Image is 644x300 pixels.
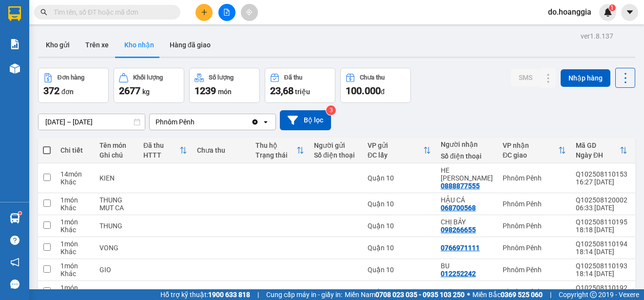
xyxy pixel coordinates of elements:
[576,226,627,234] div: 18:18 [DATE]
[441,140,493,148] div: Người nhận
[218,4,235,21] button: file-add
[503,141,558,149] div: VP nhận
[270,85,293,97] span: 23,68
[467,293,470,297] span: ⚪️
[360,74,385,81] div: Chưa thu
[156,117,195,127] div: Phnôm Pênh
[246,9,253,16] span: aim
[590,291,597,298] span: copyright
[368,200,431,208] div: Quận 10
[381,88,385,96] span: đ
[143,141,179,149] div: Đã thu
[441,244,480,252] div: 0766971111
[501,291,543,299] strong: 0369 525 060
[58,74,84,81] div: Đơn hàng
[189,68,260,103] button: Số lượng1239món
[38,33,78,57] button: Kho gửi
[576,270,627,278] div: 18:14 [DATE]
[201,9,208,16] span: plus
[540,6,599,18] span: do.hoanggia
[60,178,90,186] div: Khác
[10,213,20,223] img: warehouse-icon
[251,138,309,163] th: Toggle SortBy
[208,291,250,299] strong: 1900 633 818
[54,7,169,18] input: Tìm tên, số ĐT hoặc mã đơn
[441,226,476,234] div: 098266655
[576,141,620,149] div: Mã GD
[60,204,90,212] div: Khác
[60,226,90,234] div: Khác
[368,244,431,252] div: Quận 10
[197,146,246,154] div: Chưa thu
[10,63,20,74] img: warehouse-icon
[99,141,134,149] div: Tên món
[581,31,613,41] div: ver 1.8.137
[375,291,465,299] strong: 0708 023 035 - 0935 103 250
[345,289,465,300] span: Miền Nam
[223,9,230,16] span: file-add
[503,244,566,252] div: Phnôm Pênh
[576,262,627,270] div: Q102508110193
[99,174,134,182] div: KIEN
[138,138,192,163] th: Toggle SortBy
[576,170,627,178] div: Q102508110153
[284,74,302,81] div: Đã thu
[368,141,423,149] div: VP gửi
[78,33,117,57] button: Trên xe
[39,114,145,130] input: Select a date range.
[503,288,566,296] div: Phnôm Pênh
[60,170,90,178] div: 14 món
[99,266,134,274] div: GIO
[295,88,310,96] span: triệu
[576,240,627,248] div: Q102508110194
[114,68,184,103] button: Khối lượng2677kg
[503,200,566,208] div: Phnôm Pênh
[503,222,566,230] div: Phnôm Pênh
[340,68,411,103] button: Chưa thu100.000đ
[368,151,423,159] div: ĐC lấy
[326,105,336,115] sup: 3
[162,33,218,57] button: Hàng đã giao
[472,289,543,300] span: Miền Bắc
[498,138,571,163] th: Toggle SortBy
[576,204,627,212] div: 06:33 [DATE]
[10,258,20,267] span: notification
[576,151,620,159] div: Ngày ĐH
[43,85,59,97] span: 372
[441,182,480,190] div: 0888877555
[571,138,632,163] th: Toggle SortBy
[255,151,296,159] div: Trạng thái
[257,289,259,300] span: |
[280,110,331,130] button: Bộ lọc
[133,74,163,81] div: Khối lượng
[60,262,90,270] div: 1 món
[143,151,179,159] div: HTTT
[576,248,627,256] div: 18:14 [DATE]
[368,288,431,296] div: Quận 10
[368,266,431,274] div: Quận 10
[60,270,90,278] div: Khác
[99,244,134,252] div: VONG
[441,218,493,226] div: CHỊ BẢY
[19,212,21,215] sup: 1
[262,118,270,126] svg: open
[60,196,90,204] div: 1 món
[99,288,134,296] div: CUC
[441,288,480,296] div: 0972684228
[609,4,616,11] sup: 1
[576,178,627,186] div: 16:27 [DATE]
[60,240,90,248] div: 1 món
[61,88,74,96] span: đơn
[511,69,540,86] button: SMS
[503,266,566,274] div: Phnôm Pênh
[38,68,109,103] button: Đơn hàng372đơn
[441,152,493,160] div: Số điện thoại
[576,218,627,226] div: Q102508110195
[314,141,358,149] div: Người gửi
[60,218,90,226] div: 1 món
[195,117,196,127] input: Selected Phnôm Pênh.
[60,248,90,256] div: Khác
[441,204,476,212] div: 068700568
[60,146,90,154] div: Chi tiết
[241,4,258,21] button: aim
